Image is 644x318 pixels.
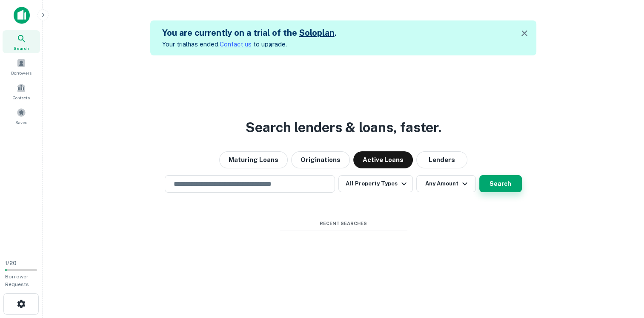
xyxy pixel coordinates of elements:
[338,175,412,192] button: All Property Types
[219,151,288,168] button: Maturing Loans
[5,274,29,287] span: Borrower Requests
[13,94,30,101] span: Contacts
[246,117,441,138] h3: Search lenders & loans, faster.
[353,151,413,168] button: Active Loans
[601,250,644,291] iframe: Chat Widget
[416,175,476,192] button: Any Amount
[162,39,337,49] p: Your trial has ended. to upgrade.
[299,28,335,38] a: Soloplan
[220,40,252,48] a: Contact us
[14,45,29,52] span: Search
[11,69,31,76] span: Borrowers
[14,7,30,24] img: capitalize-icon.png
[3,104,40,127] a: Saved
[3,30,40,53] a: Search
[280,220,407,227] span: Recent Searches
[3,55,40,78] a: Borrowers
[416,151,467,168] button: Lenders
[5,260,17,266] span: 1 / 20
[15,119,28,126] span: Saved
[3,80,40,103] a: Contacts
[162,26,337,39] h5: You are currently on a trial of the .
[291,151,350,168] button: Originations
[479,175,522,192] button: Search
